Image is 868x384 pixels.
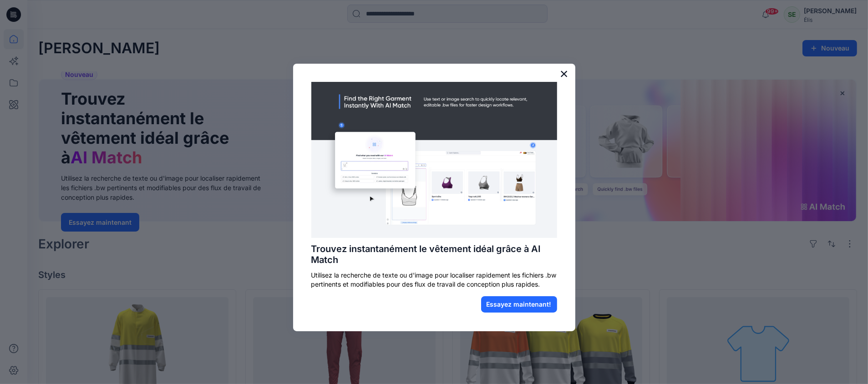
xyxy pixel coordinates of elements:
button: Fermer [560,66,569,81]
font: × [560,66,569,82]
font: Trouvez instantanément le vêtement idéal grâce à AI Match [311,243,543,265]
button: Essayez maintenant! [481,296,557,313]
font: Utilisez la recherche de texte ou d'image pour localiser rapidement les fichiers .bw pertinents e... [311,271,558,288]
font: Essayez maintenant! [487,300,552,308]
